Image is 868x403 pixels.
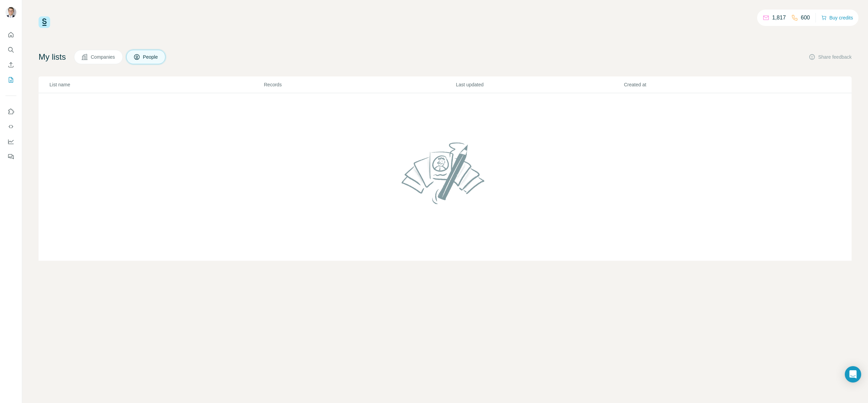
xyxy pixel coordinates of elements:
img: Surfe Logo [39,16,50,28]
img: No lists found [399,136,492,210]
p: 600 [801,14,810,22]
p: Records [264,81,455,88]
p: 1,817 [772,14,786,22]
p: List name [49,81,263,88]
button: Quick start [5,29,16,41]
button: Search [5,44,16,56]
button: Feedback [5,150,16,163]
button: My lists [5,74,16,86]
img: Avatar [5,7,16,18]
h4: My lists [39,52,66,62]
button: Enrich CSV [5,59,16,71]
button: Share feedback [809,54,852,60]
button: Dashboard [5,135,16,148]
p: Last updated [456,81,623,88]
p: Created at [624,81,791,88]
button: Use Surfe on LinkedIn [5,105,16,118]
span: Companies [91,54,116,60]
button: Buy credits [821,13,853,23]
button: Use Surfe API [5,120,16,133]
div: Open Intercom Messenger [845,366,861,383]
span: People [143,54,159,60]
